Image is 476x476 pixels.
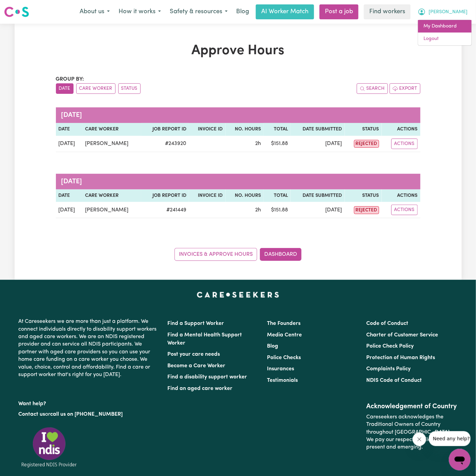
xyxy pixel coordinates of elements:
a: Post your care needs [168,352,220,357]
span: rejected [354,140,379,148]
a: Careseekers logo [4,4,29,20]
span: Group by: [56,77,84,82]
td: $ 151.88 [264,202,291,218]
th: No. Hours [226,123,264,136]
a: Contact us [19,412,45,417]
a: Find a Support Worker [168,321,224,326]
button: Safety & resources [165,5,232,19]
iframe: Button to launch messaging window [449,449,471,471]
button: About us [75,5,114,19]
a: Police Checks [267,355,301,360]
button: Search [357,83,388,94]
div: My Account [418,20,472,46]
p: Careseekers acknowledges the Traditional Owners of Country throughout [GEOGRAPHIC_DATA]. We pay o... [366,411,457,454]
a: Blog [232,4,253,19]
button: Actions [391,205,418,215]
p: At Careseekers we are more than just a platform. We connect individuals directly to disability su... [19,315,160,381]
button: sort invoices by date [56,83,74,94]
button: How it works [114,5,165,19]
button: sort invoices by paid status [118,83,141,94]
img: Careseekers logo [4,6,29,18]
span: 2 hours [255,141,261,146]
th: Date Submitted [291,123,345,136]
th: Status [345,123,382,136]
td: [PERSON_NAME] [82,136,141,152]
th: Actions [382,123,420,136]
th: Date [56,123,83,136]
a: Careseekers home page [197,292,279,297]
a: NDIS Code of Conduct [366,378,422,383]
a: call us on [PHONE_NUMBER] [50,412,123,417]
span: [PERSON_NAME] [429,8,468,16]
a: Insurances [267,366,294,372]
a: Blog [267,344,278,349]
a: Police Check Policy [366,344,414,349]
a: My Dashboard [418,20,472,33]
a: The Founders [267,321,301,326]
th: Invoice ID [189,123,226,136]
a: Find an aged care worker [168,386,233,391]
td: [DATE] [291,136,345,152]
span: rejected [354,206,379,214]
span: 2 hours [255,207,261,213]
th: Job Report ID [141,123,189,136]
button: sort invoices by care worker [76,83,116,94]
th: Total [264,123,291,136]
img: Registered NDIS provider [19,426,80,469]
caption: [DATE] [56,107,420,123]
th: No. Hours [226,189,264,202]
a: Find workers [364,4,411,19]
th: Date [56,189,83,202]
th: Care worker [82,123,141,136]
th: Invoice ID [189,189,226,202]
td: [DATE] [291,202,345,218]
a: Testimonials [267,378,298,383]
a: AI Worker Match [256,4,314,19]
p: Want help? [19,397,160,408]
button: Actions [391,139,418,149]
iframe: Message from company [429,431,471,446]
td: # 243920 [141,136,189,152]
button: Export [390,83,420,94]
a: Complaints Policy [366,366,411,372]
td: [DATE] [56,136,83,152]
iframe: Close message [413,433,426,446]
h1: Approve Hours [56,43,420,59]
a: Dashboard [260,248,302,261]
p: or [19,408,160,421]
a: Invoices & Approve Hours [174,248,257,261]
th: Status [345,189,382,202]
a: Protection of Human Rights [366,355,435,360]
a: Logout [418,33,472,45]
caption: [DATE] [56,174,420,189]
th: Job Report ID [141,189,189,202]
h2: Acknowledgement of Country [366,402,457,411]
a: Find a Mental Health Support Worker [168,332,242,346]
th: Care worker [82,189,141,202]
td: [DATE] [56,202,83,218]
th: Total [264,189,291,202]
a: Find a disability support worker [168,374,247,380]
a: Code of Conduct [366,321,408,326]
td: $ 151.88 [264,136,291,152]
a: Charter of Customer Service [366,332,438,338]
button: My Account [413,5,472,19]
a: Media Centre [267,332,302,338]
th: Actions [382,189,420,202]
a: Become a Care Worker [168,363,226,369]
th: Date Submitted [291,189,345,202]
td: [PERSON_NAME] [82,202,141,218]
td: # 241449 [141,202,189,218]
a: Post a job [319,4,358,19]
